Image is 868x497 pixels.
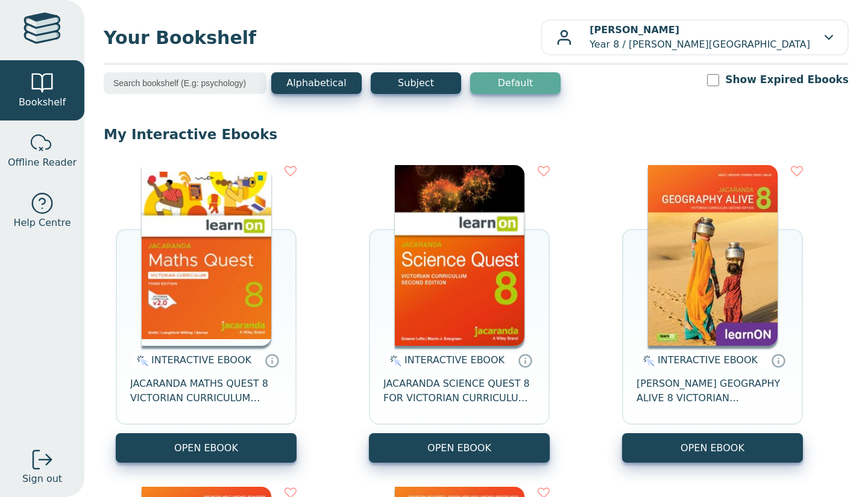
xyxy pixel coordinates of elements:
a: Interactive eBooks are accessed online via the publisher’s portal. They contain interactive resou... [518,353,532,367]
img: interactive.svg [640,354,655,368]
b: [PERSON_NAME] [590,24,679,36]
label: Show Expired Ebooks [725,72,849,87]
button: OPEN EBOOK [116,433,297,463]
a: Interactive eBooks are accessed online via the publisher’s portal. They contain interactive resou... [771,353,785,367]
a: Interactive eBooks are accessed online via the publisher’s portal. They contain interactive resou... [265,353,279,367]
button: OPEN EBOOK [622,433,803,463]
img: interactive.svg [386,354,401,368]
p: My Interactive Ebooks [104,125,849,143]
span: JACARANDA MATHS QUEST 8 VICTORIAN CURRICULUM LEARNON EBOOK 3E [130,377,282,405]
button: OPEN EBOOK [369,433,550,463]
button: Alphabetical [271,72,362,94]
button: Subject [371,72,461,94]
img: 5407fe0c-7f91-e911-a97e-0272d098c78b.jpg [648,165,778,346]
span: Sign out [22,472,62,486]
span: Bookshelf [19,95,66,110]
span: Help Centre [13,216,71,230]
span: Offline Reader [8,155,77,170]
span: JACARANDA SCIENCE QUEST 8 FOR VICTORIAN CURRICULUM LEARNON 2E EBOOK [383,377,535,405]
button: Default [470,72,561,94]
span: Your Bookshelf [104,24,541,51]
span: [PERSON_NAME] GEOGRAPHY ALIVE 8 VICTORIAN CURRICULUM LEARNON EBOOK 2E [637,377,788,405]
input: Search bookshelf (E.g: psychology) [104,72,266,94]
span: INTERACTIVE EBOOK [658,354,758,366]
span: INTERACTIVE EBOOK [404,354,505,366]
img: interactive.svg [133,354,148,368]
button: [PERSON_NAME]Year 8 / [PERSON_NAME][GEOGRAPHIC_DATA] [541,19,849,55]
span: INTERACTIVE EBOOK [151,354,251,366]
img: fffb2005-5288-ea11-a992-0272d098c78b.png [395,165,524,346]
p: Year 8 / [PERSON_NAME][GEOGRAPHIC_DATA] [590,23,810,52]
img: c004558a-e884-43ec-b87a-da9408141e80.jpg [142,165,271,346]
